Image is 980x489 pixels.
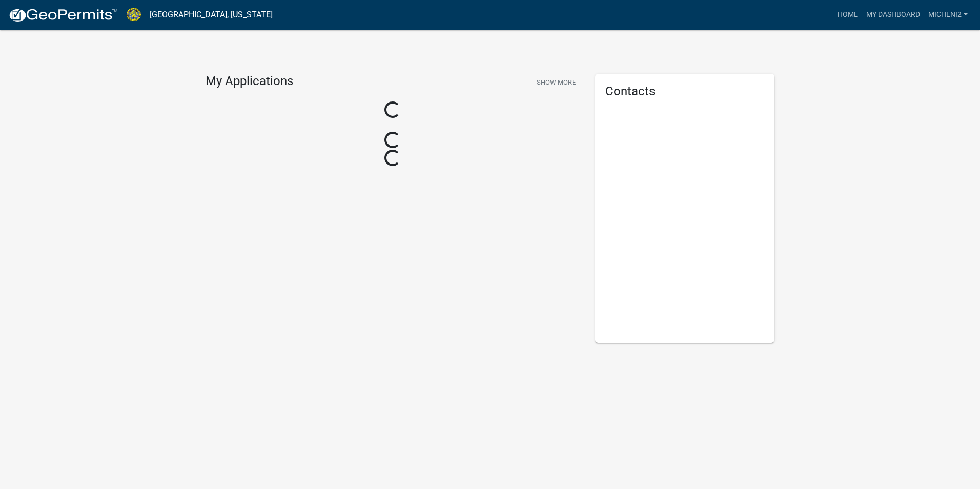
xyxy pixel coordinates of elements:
button: Show More [533,74,580,91]
a: My Dashboard [862,5,924,25]
a: Home [833,5,862,25]
img: Jasper County, South Carolina [126,8,141,22]
h4: My Applications [206,74,293,89]
a: MicheNi2 [924,5,972,25]
h5: Contacts [605,84,764,99]
a: [GEOGRAPHIC_DATA], [US_STATE] [150,6,273,24]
